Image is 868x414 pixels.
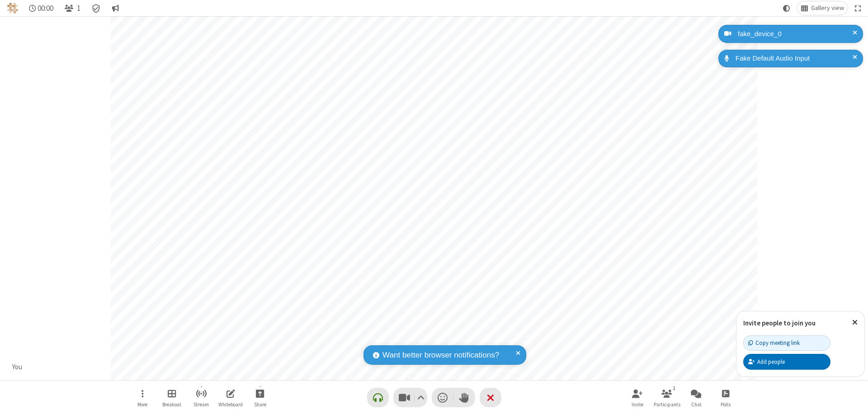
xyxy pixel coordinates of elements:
[624,385,651,410] button: Invite participants (⌘+Shift+I)
[480,388,501,407] button: End or leave meeting
[218,402,243,407] span: Whiteboard
[743,319,816,327] label: Invite people to join you
[217,385,244,410] button: Open shared whiteboard
[797,1,848,15] button: Change layout
[129,385,156,410] button: Open menu
[158,385,185,410] button: Manage Breakout Rooms
[367,388,389,407] button: Connect your audio
[382,349,499,361] span: Want better browser notifications?
[735,29,856,39] div: fake_device_0
[38,4,53,13] span: 00:00
[453,388,475,407] button: Raise hand
[9,362,26,372] div: You
[88,1,105,15] div: Meeting details Encryption enabled
[743,354,830,369] button: Add people
[108,1,123,15] button: Conversation
[137,402,147,407] span: More
[712,385,739,410] button: Open poll
[683,385,710,410] button: Open chat
[25,1,57,15] div: Timer
[7,3,18,14] img: QA Selenium DO NOT DELETE OR CHANGE
[748,339,800,347] div: Copy meeting link
[653,385,680,410] button: Open participant list
[193,402,209,407] span: Stream
[779,1,794,15] button: Using system theme
[721,402,731,407] span: Polls
[77,4,80,13] span: 1
[61,1,84,15] button: Open participant list
[162,402,181,407] span: Breakout
[851,1,865,15] button: Fullscreen
[845,311,864,334] button: Close popover
[188,385,215,410] button: Start streaming
[654,402,680,407] span: Participants
[811,5,844,12] span: Gallery view
[691,402,702,407] span: Chat
[632,402,643,407] span: Invite
[415,388,427,407] button: Video setting
[670,384,678,392] div: 1
[432,388,453,407] button: Send a reaction
[743,335,830,351] button: Copy meeting link
[393,388,427,407] button: Stop video (⌘+Shift+V)
[732,53,856,64] div: Fake Default Audio Input
[246,385,274,410] button: Start sharing
[254,402,266,407] span: Share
